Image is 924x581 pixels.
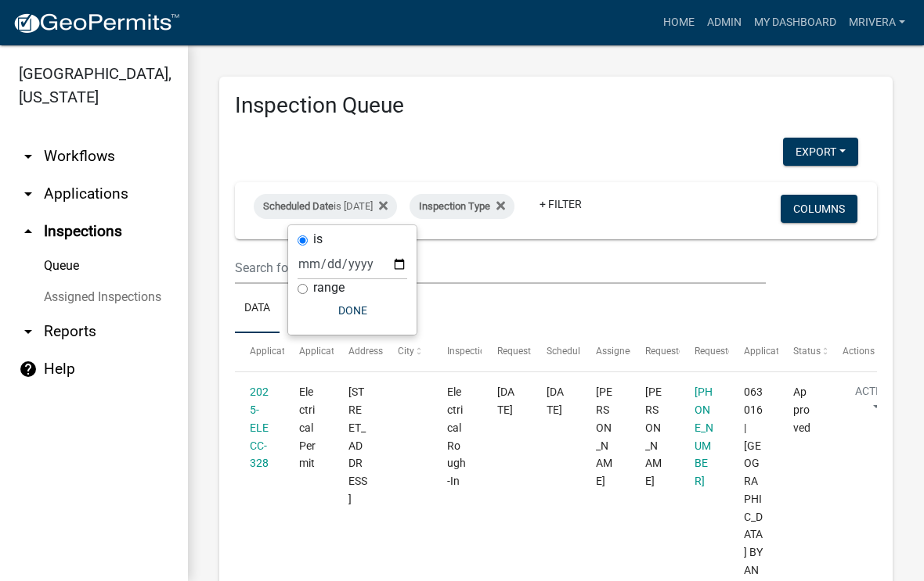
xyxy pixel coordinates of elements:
datatable-header-cell: Application [235,333,284,371]
span: Inspection Type [447,346,514,357]
datatable-header-cell: Actions [828,333,877,371]
a: + Filter [527,190,594,218]
span: Michele Rivera [596,386,612,487]
span: Address [348,346,383,357]
span: Application [250,346,298,357]
datatable-header-cell: Requested Date [482,333,531,371]
span: Assigned Inspector [596,346,677,357]
span: Scheduled Date [263,200,334,212]
datatable-header-cell: Assigned Inspector [580,333,630,371]
span: Requestor Name [645,346,716,357]
span: 864-678-9808 [695,386,713,487]
span: Status [793,346,821,357]
datatable-header-cell: Status [778,333,828,371]
a: mrivera [843,8,911,38]
datatable-header-cell: Scheduled Time [531,333,580,371]
div: [DATE] [547,383,566,419]
div: is [DATE] [254,194,397,219]
span: Approved [793,386,810,434]
h3: Inspection Queue [235,92,877,119]
datatable-header-cell: City [383,333,432,371]
a: Admin [701,8,748,38]
span: 09/10/2025 [497,386,514,416]
input: Search for inspections [235,252,766,284]
span: Scheduled Time [547,346,614,357]
i: help [19,360,38,378]
datatable-header-cell: Requestor Name [630,333,680,371]
i: arrow_drop_down [19,185,38,203]
span: Requested Date [497,346,563,357]
datatable-header-cell: Application Type [284,333,334,371]
button: Action [843,383,907,422]
i: arrow_drop_up [19,222,38,241]
datatable-header-cell: Requestor Phone [680,333,729,371]
datatable-header-cell: Application Description [729,333,778,371]
i: arrow_drop_down [19,322,38,341]
a: Data [235,284,280,334]
span: Application Type [299,346,370,357]
span: Electrical Rough-In [447,386,466,487]
a: [PHONE_NUMBER] [695,386,713,487]
i: arrow_drop_down [19,147,38,166]
button: Columns [781,195,857,223]
datatable-header-cell: Inspection Type [432,333,482,371]
a: My Dashboard [748,8,843,38]
span: Actions [843,346,875,357]
span: Inspection Type [419,200,490,212]
label: is [313,233,323,246]
span: Application Description [744,346,843,357]
a: 2025-ELECC-328 [250,386,269,469]
datatable-header-cell: Address [334,333,383,371]
span: 126 SPARTA HWY [348,386,367,505]
a: Home [657,8,701,38]
label: range [313,282,345,294]
button: Export [783,138,858,166]
span: Electrical Permit [299,386,316,469]
span: Chanton Smith [645,386,662,487]
span: City [398,346,414,357]
span: Requestor Phone [695,346,767,357]
a: Map [280,284,322,334]
button: Done [298,296,407,325]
